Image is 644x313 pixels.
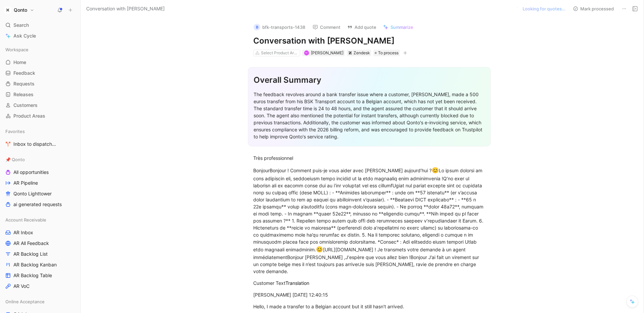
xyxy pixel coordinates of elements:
[13,190,52,197] span: Qonto Lighttower
[3,89,78,100] a: Releases
[3,154,78,209] div: 📌 QontoAll opportunitiesAR PipelineQonto Lighttowerai generated requests
[3,5,36,15] button: QontoQonto
[3,139,78,149] a: Inbox to dispatch🛠️ Tools
[5,156,25,163] span: 📌 Qonto
[305,51,308,55] div: M
[254,91,485,140] div: The feedback revolves around a bank transfer issue where a customer, [PERSON_NAME], made a 500 eu...
[3,189,78,199] a: Qonto Lighttower
[3,57,78,67] a: Home
[253,166,485,275] div: BonjourBonjour ! Comment puis-je vous aider avec [PERSON_NAME] aujourd’hui ? Lo ipsum dolorsi am ...
[13,70,35,76] span: Feedback
[4,7,11,13] img: Qonto
[3,126,78,136] div: Favorites
[13,113,45,119] span: Product Areas
[13,251,48,257] span: AR Backlog List
[13,229,33,236] span: AR Inbox
[253,36,485,46] h1: Conversation with [PERSON_NAME]
[513,4,569,13] button: Looking for quotes…
[3,45,78,55] div: Workspace
[378,50,398,56] span: To process
[316,246,323,253] span: 😊
[3,31,78,41] a: Ask Cycle
[3,178,78,188] a: AR Pipeline
[13,59,26,66] span: Home
[310,22,343,32] button: Comment
[5,216,46,223] span: Account Receivable
[3,167,78,177] a: All opportunities
[344,22,379,32] button: Add quote
[3,249,78,259] a: AR Backlog List
[251,22,308,32] button: bbfk-transports-1438
[5,128,25,135] span: Favorites
[13,91,34,98] span: Releases
[86,5,165,13] span: Conversation with [PERSON_NAME]
[13,169,49,176] span: All opportunities
[285,280,309,286] span: Translation
[13,102,38,109] span: Customers
[253,303,485,310] div: Hello, I made a transfer to a Belgian account but it still hasn't arrived.
[253,291,485,298] div: [PERSON_NAME] [DATE] 12:40:15
[14,7,27,13] h1: Qonto
[261,50,299,56] div: Select Product Areas
[13,283,30,290] span: AR VoC
[13,180,38,186] span: AR Pipeline
[3,79,78,89] a: Requests
[570,4,617,13] button: Mark processed
[13,201,62,208] span: ai generated requests
[3,20,78,30] div: Search
[390,24,413,30] span: Summarize
[13,141,62,148] span: Inbox to dispatch
[3,68,78,78] a: Feedback
[13,32,36,40] span: Ask Cycle
[3,260,78,270] a: AR Backlog Kanban
[5,298,45,305] span: Online Acceptance
[373,50,400,56] div: To process
[3,111,78,121] a: Product Areas
[3,228,78,238] a: AR Inbox
[13,21,29,29] span: Search
[13,261,57,268] span: AR Backlog Kanban
[3,297,78,307] div: Online Acceptance
[3,270,78,280] a: AR Backlog Table
[13,80,35,87] span: Requests
[254,74,485,86] div: Overall Summary
[3,100,78,110] a: Customers
[13,240,49,247] span: AR All Feedback
[253,154,485,162] div: Très professionnel
[380,22,416,32] button: Summarize
[3,215,78,225] div: Account Receivable
[354,50,370,56] div: Zendesk
[13,272,52,279] span: AR Backlog Table
[432,167,439,174] span: 😊
[5,46,29,53] span: Workspace
[311,50,343,55] span: [PERSON_NAME]
[3,215,78,291] div: Account ReceivableAR InboxAR All FeedbackAR Backlog ListAR Backlog KanbanAR Backlog TableAR VoC
[3,281,78,291] a: AR VoC
[3,238,78,248] a: AR All Feedback
[3,199,78,209] a: ai generated requests
[3,154,78,165] div: 📌 Qonto
[254,24,260,30] div: b
[253,279,485,287] div: Customer Text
